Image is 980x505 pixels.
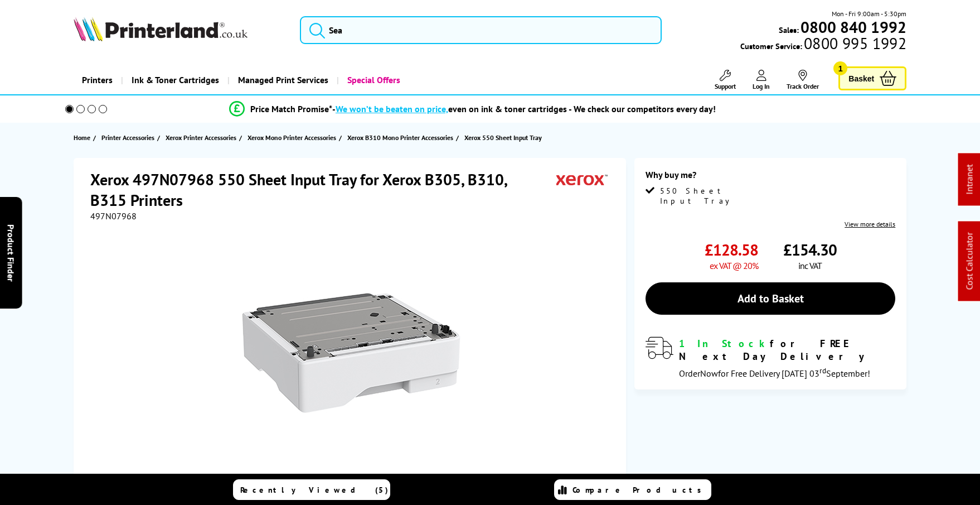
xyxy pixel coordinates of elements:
[240,485,389,495] span: Recently Viewed (5)
[556,169,608,190] img: Xerox
[783,239,837,260] span: £154.30
[646,169,895,186] div: Why buy me?
[74,17,248,41] img: Printerland Logo
[101,132,154,143] span: Printer Accessories
[90,169,556,210] h1: Xerox 497N07968 550 Sheet Input Tray for Xerox B305, B310, B315 Printers
[798,260,822,271] span: inc VAT
[132,66,219,94] span: Ink & Toner Cartridges
[227,66,337,94] a: Managed Print Services
[336,103,448,114] span: We won’t be beaten on price,
[74,66,121,94] a: Printers
[121,66,227,94] a: Ink & Toner Cartridges
[74,132,93,143] a: Home
[799,22,906,32] a: 0800 840 1992
[660,186,768,206] span: 550 Sheet Input Tray
[332,103,716,114] div: - even on ink & toner cartridges - We check our competitors every day!
[964,233,975,290] a: Cost Calculator
[250,103,332,114] span: Price Match Promise*
[679,368,870,379] span: Order for Free Delivery [DATE] 03 September!
[679,337,770,350] span: 1 In Stock
[802,38,906,49] span: 0800 995 1992
[74,132,90,143] span: Home
[337,66,409,94] a: Special Offers
[964,165,975,195] a: Intranet
[166,132,239,143] a: Xerox Printer Accessories
[801,17,906,37] b: 0800 840 1992
[464,133,542,142] span: Xerox 550 Sheet Input Tray
[779,25,799,35] span: Sales:
[710,260,758,271] span: ex VAT @ 20%
[740,38,906,51] span: Customer Service:
[715,70,736,90] a: Support
[848,71,874,86] span: Basket
[90,210,137,222] span: 497N07968
[573,485,707,495] span: Compare Products
[166,132,236,143] span: Xerox Printer Accessories
[845,220,895,228] a: View more details
[646,282,895,315] a: Add to Basket
[242,244,460,463] img: Xerox 497N07968 550 Sheet Input Tray
[248,132,336,143] span: Xerox Mono Printer Accessories
[787,70,819,90] a: Track Order
[74,17,286,44] a: Printerland Logo
[833,61,847,75] span: 1
[347,132,456,143] a: Xerox B310 Mono Printer Accessories
[753,70,770,90] a: Log In
[646,337,895,378] div: modal_delivery
[50,99,895,119] li: modal_Promise
[819,365,826,376] sup: rd
[832,8,906,19] span: Mon - Fri 9:00am - 5:30pm
[248,132,339,143] a: Xerox Mono Printer Accessories
[838,66,906,90] a: Basket 1
[347,132,453,143] span: Xerox B310 Mono Printer Accessories
[101,132,157,143] a: Printer Accessories
[679,337,895,363] div: for FREE Next Day Delivery
[705,239,758,260] span: £128.58
[700,368,718,379] span: Now
[753,82,770,90] span: Log In
[300,16,662,44] input: Sea
[554,479,711,500] a: Compare Products
[6,224,17,281] span: Product Finder
[715,82,736,90] span: Support
[233,479,390,500] a: Recently Viewed (5)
